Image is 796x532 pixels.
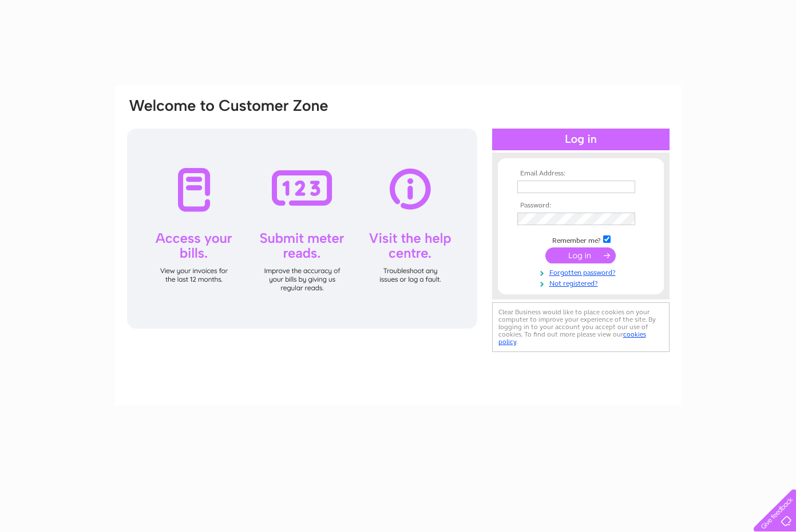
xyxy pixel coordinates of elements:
[545,247,616,263] input: Submit
[514,234,647,245] td: Remember me?
[517,266,647,277] a: Forgotten password?
[514,202,647,210] th: Password:
[514,170,647,178] th: Email Address:
[492,302,670,352] div: Clear Business would like to place cookies on your computer to improve your experience of the sit...
[517,277,647,288] a: Not registered?
[498,330,646,346] a: cookies policy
